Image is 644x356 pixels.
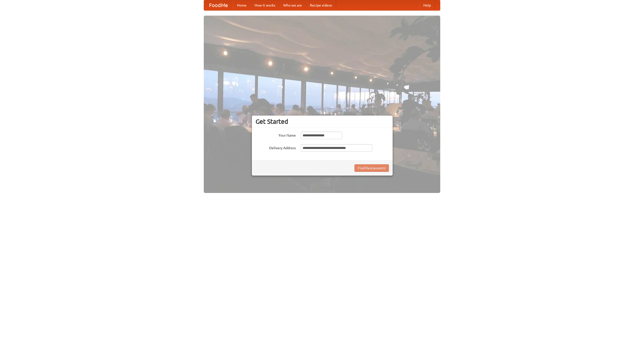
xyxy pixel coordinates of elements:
a: Help [419,0,435,10]
a: FoodMe [204,0,233,10]
a: Who we are [279,0,306,10]
label: Delivery Address [256,144,296,150]
a: How it works [251,0,279,10]
a: Home [233,0,251,10]
h3: Get Started [256,118,389,125]
a: Recipe videos [306,0,336,10]
button: Find Restaurants! [354,164,389,172]
label: Your Name [256,132,296,138]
